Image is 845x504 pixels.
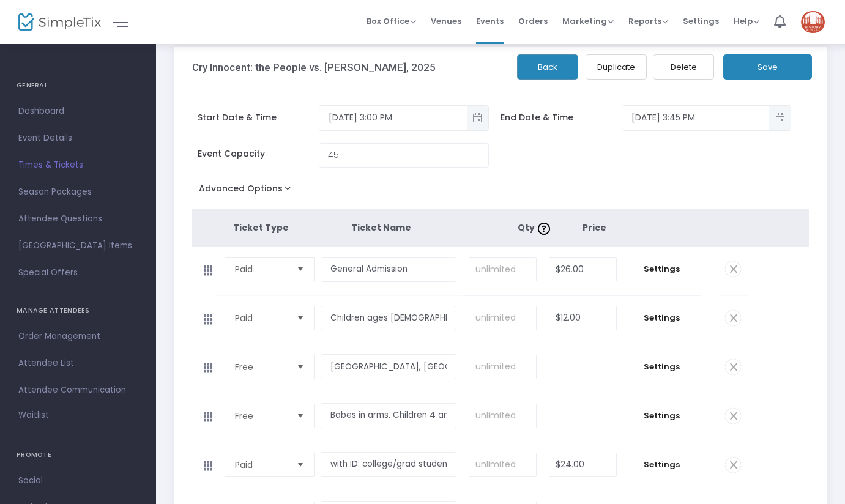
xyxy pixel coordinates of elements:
input: Enter a ticket type name. e.g. General Admission [321,257,456,282]
span: Settings [629,410,694,422]
input: Enter a ticket type name. e.g. General Admission [321,452,456,477]
span: End Date & Time [501,111,622,124]
span: Times & Tickets [18,157,138,173]
button: Select [292,258,309,281]
button: Select [292,453,309,476]
button: Select [292,355,309,379]
img: question-mark [538,223,550,235]
span: Event Details [18,130,138,146]
input: unlimited [469,404,536,428]
input: unlimited [469,306,536,330]
span: Season Packages [18,184,138,200]
span: Orders [518,6,548,37]
button: Toggle popup [467,106,488,130]
input: Enter a ticket type name. e.g. General Admission [321,403,456,428]
span: Event Capacity [198,147,319,160]
span: Free [235,361,288,373]
span: Settings [683,6,719,37]
span: [GEOGRAPHIC_DATA] Items [18,238,138,254]
input: unlimited [469,258,536,281]
span: Ticket Name [351,221,411,234]
input: Select date & time [319,108,466,128]
span: Settings [629,263,694,275]
span: Settings [629,459,694,471]
span: Paid [235,312,288,324]
span: Paid [235,263,288,275]
span: Free [235,410,288,422]
input: unlimited [469,355,536,379]
span: Dashboard [18,103,138,119]
h4: PROMOTE [17,443,140,467]
button: Advanced Options [192,180,303,202]
span: Order Management [18,328,138,344]
span: Venues [431,6,461,37]
span: Start Date & Time [198,111,319,124]
h4: GENERAL [17,73,140,98]
input: unlimited [469,453,536,476]
span: Attendee Communication [18,382,138,398]
button: Select [292,404,309,428]
span: Special Offers [18,265,138,281]
input: Enter a ticket type name. e.g. General Admission [321,306,456,331]
span: Events [476,6,504,37]
span: Settings [629,361,694,373]
button: Back [517,54,578,80]
span: Marketing [562,15,614,27]
span: Social [18,473,138,489]
button: Toggle popup [769,106,791,130]
span: Ticket Type [233,221,289,234]
input: Price [549,258,617,281]
span: Price [583,221,606,234]
span: Settings [629,312,694,324]
button: Delete [653,54,714,80]
h3: Cry Innocent: the People vs. [PERSON_NAME], 2025 [192,61,436,73]
input: Enter a ticket type name. e.g. General Admission [321,354,456,379]
button: Select [292,306,309,330]
span: Reports [628,15,668,27]
span: Help [734,15,759,27]
input: Price [549,453,617,476]
input: Select date & time [622,108,769,128]
span: Box Office [367,15,416,27]
span: Attendee List [18,355,138,371]
h4: MANAGE ATTENDEES [17,298,140,323]
span: Waitlist [18,409,49,421]
span: Paid [235,459,288,471]
button: Save [723,54,812,80]
button: Duplicate [586,54,647,80]
span: Qty [518,221,553,234]
input: Price [549,306,617,330]
span: Attendee Questions [18,211,138,227]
